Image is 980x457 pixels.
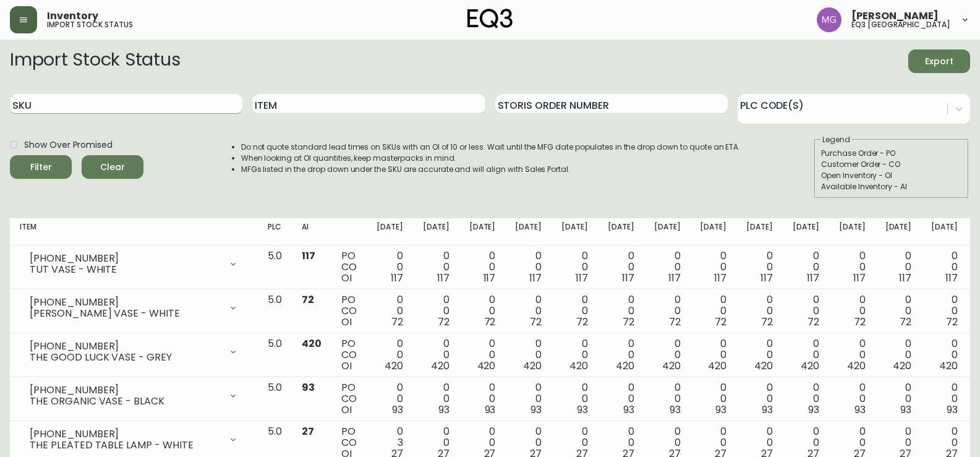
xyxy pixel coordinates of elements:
[821,159,962,170] div: Customer Order - CO
[391,271,403,285] span: 117
[30,341,221,352] div: [PHONE_NUMBER]
[947,403,958,417] span: 93
[561,294,588,328] div: 0 0
[30,385,221,396] div: [PHONE_NUMBER]
[616,359,634,373] span: 420
[700,382,726,416] div: 0 0
[761,271,773,285] span: 117
[341,382,357,416] div: PO CO
[945,271,958,285] span: 117
[622,271,634,285] span: 117
[670,403,681,417] span: 93
[807,271,819,285] span: 117
[793,338,819,372] div: 0 0
[10,218,258,246] th: Item
[561,382,588,416] div: 0 0
[821,181,962,192] div: Available Inventory - AI
[385,359,403,373] span: 420
[258,246,292,289] td: 5.0
[561,338,588,372] div: 0 0
[561,250,588,284] div: 0 0
[821,134,851,145] legend: Legend
[341,271,352,285] span: OI
[714,271,726,285] span: 117
[529,271,542,285] span: 117
[552,218,598,246] th: [DATE]
[931,382,958,416] div: 0 0
[700,338,726,372] div: 0 0
[736,218,783,246] th: [DATE]
[939,359,958,373] span: 420
[690,218,736,246] th: [DATE]
[30,308,221,319] div: [PERSON_NAME] VASE - WHITE
[654,294,681,328] div: 0 0
[341,315,352,329] span: OI
[47,21,133,28] h5: import stock status
[10,155,72,179] button: Filter
[30,352,221,363] div: THE GOOD LUCK VASE - GREY
[931,250,958,284] div: 0 0
[367,218,413,246] th: [DATE]
[851,21,950,28] h5: eq3 [GEOGRAPHIC_DATA]
[302,293,314,307] span: 72
[761,315,773,329] span: 72
[515,382,542,416] div: 0 0
[921,218,968,246] th: [DATE]
[654,250,681,284] div: 0 0
[654,338,681,372] div: 0 0
[20,382,248,409] div: [PHONE_NUMBER]THE ORGANIC VASE - BLACK
[946,315,958,329] span: 72
[302,249,315,263] span: 117
[377,250,403,284] div: 0 0
[302,336,322,351] span: 420
[931,338,958,372] div: 0 0
[715,403,726,417] span: 93
[847,359,866,373] span: 420
[438,403,450,417] span: 93
[20,338,248,365] div: [PHONE_NUMBER]THE GOOD LUCK VASE - GREY
[30,264,221,275] div: TUT VASE - WHITE
[623,315,634,329] span: 72
[900,403,911,417] span: 93
[669,315,681,329] span: 72
[700,294,726,328] div: 0 0
[469,338,496,372] div: 0 0
[292,218,331,246] th: AI
[576,315,588,329] span: 72
[523,359,542,373] span: 420
[530,403,542,417] span: 93
[341,250,357,284] div: PO CO
[746,250,773,284] div: 0 0
[715,315,726,329] span: 72
[885,294,912,328] div: 0 0
[885,382,912,416] div: 0 0
[817,7,842,32] img: de8837be2a95cd31bb7c9ae23fe16153
[392,403,403,417] span: 93
[569,359,588,373] span: 420
[484,271,496,285] span: 117
[854,315,866,329] span: 72
[302,380,315,395] span: 93
[505,218,552,246] th: [DATE]
[423,250,450,284] div: 0 0
[477,359,496,373] span: 420
[467,9,513,28] img: logo
[258,333,292,377] td: 5.0
[839,294,866,328] div: 0 0
[708,359,726,373] span: 420
[30,440,221,451] div: THE PLEATED TABLE LAMP - WHITE
[900,315,911,329] span: 72
[793,294,819,328] div: 0 0
[931,294,958,328] div: 0 0
[893,359,911,373] span: 420
[437,271,450,285] span: 117
[808,403,819,417] span: 93
[746,338,773,372] div: 0 0
[807,315,819,329] span: 72
[854,403,866,417] span: 93
[608,294,634,328] div: 0 0
[30,297,221,308] div: [PHONE_NUMBER]
[391,315,403,329] span: 72
[839,338,866,372] div: 0 0
[515,294,542,328] div: 0 0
